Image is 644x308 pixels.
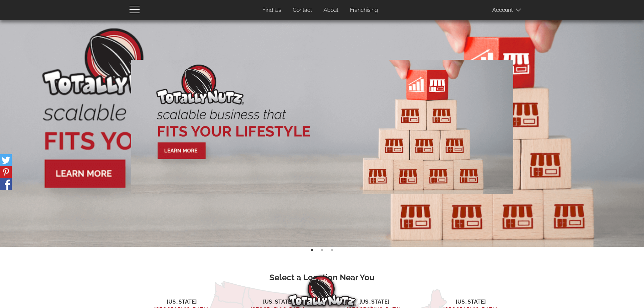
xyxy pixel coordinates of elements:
img: Totally Nutz Logo [288,276,356,306]
li: [US_STATE] [335,298,413,306]
a: About [318,4,343,17]
button: 3 of 3 [329,247,336,254]
button: 1 of 3 [309,247,315,254]
h3: Select a Location Near You [135,273,510,282]
li: [US_STATE] [239,298,317,306]
a: Find Us [257,4,286,17]
li: [US_STATE] [143,298,221,306]
img: A Business that Fits Your Lifestyle [131,60,513,194]
li: [US_STATE] [432,298,510,306]
button: 2 of 3 [319,247,326,254]
a: Contact [288,4,317,17]
a: Franchising [345,4,383,17]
